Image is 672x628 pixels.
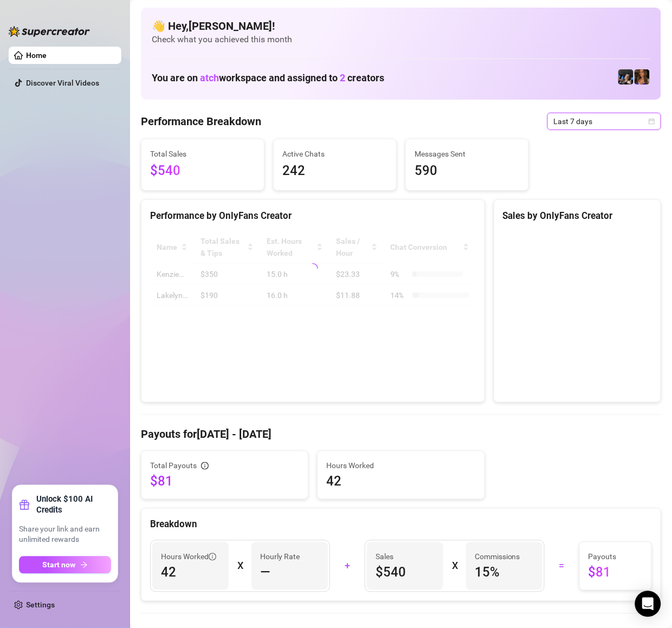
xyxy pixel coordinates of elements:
[209,553,216,561] span: info-circle
[260,551,300,563] article: Hourly Rate
[150,209,476,223] div: Performance by OnlyFans Creator
[9,26,90,37] img: logo-BBDzfeDw.svg
[554,113,655,130] span: Last 7 days
[26,601,55,610] a: Settings
[150,148,255,160] span: Total Sales
[376,551,435,563] span: Sales
[150,161,255,182] span: $540
[19,525,111,546] span: Share your link and earn unlimited rewards
[282,161,387,182] span: 242
[161,564,220,581] span: 42
[326,473,475,490] span: 42
[26,79,99,87] a: Discover Viral Videos
[589,551,643,563] span: Payouts
[415,148,520,160] span: Messages Sent
[326,460,475,472] span: Hours Worked
[376,564,435,581] span: $540
[141,114,261,129] h4: Performance Breakdown
[452,558,457,575] div: X
[337,558,358,575] div: +
[201,462,209,470] span: info-circle
[551,558,573,575] div: =
[475,551,520,563] article: Commissions
[36,494,111,516] strong: Unlock $100 AI Credits
[635,591,661,617] div: Open Intercom Messenger
[141,427,661,442] h4: Payouts for [DATE] - [DATE]
[649,118,655,125] span: calendar
[80,561,88,569] span: arrow-right
[43,561,76,569] span: Start now
[340,72,345,83] span: 2
[19,500,30,510] span: gift
[503,209,652,223] div: Sales by OnlyFans Creator
[589,564,643,581] span: $81
[150,473,299,490] span: $81
[150,517,652,532] div: Breakdown
[200,72,219,83] span: atch
[152,18,650,34] h4: 👋 Hey, [PERSON_NAME] !
[152,34,650,46] span: Check what you achieved this month
[150,460,197,472] span: Total Payouts
[19,556,111,574] button: Start nowarrow-right
[475,564,534,581] span: 15 %
[306,262,320,276] span: loading
[152,72,384,84] h1: You are on workspace and assigned to creators
[415,161,520,182] span: 590
[635,69,650,85] img: Kenzie
[161,551,216,563] span: Hours Worked
[260,564,270,581] span: —
[618,69,634,85] img: Lakelyn
[26,51,47,60] a: Home
[237,558,243,575] div: X
[282,148,387,160] span: Active Chats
